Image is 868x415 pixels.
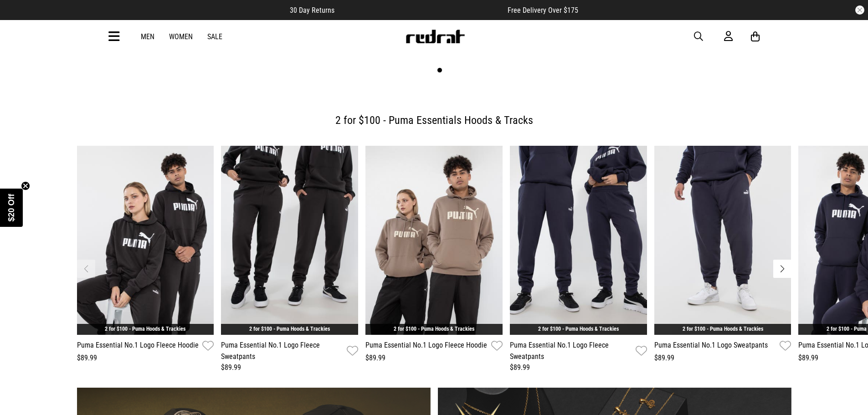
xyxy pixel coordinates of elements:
button: Next slide [773,260,791,278]
div: $89.99 [77,353,214,364]
a: Puma Essential No.1 Logo Fleece Sweatpants [510,339,632,362]
div: $89.99 [654,353,791,364]
a: Puma Essential No.1 Logo Fleece Sweatpants [221,339,343,362]
img: Puma Essential No.1 Logo Fleece Hoodie in Brown [365,146,503,335]
div: 4 / 6 [510,146,647,373]
button: Previous slide [77,260,95,278]
div: 2 / 6 [221,146,358,373]
a: Sale [207,32,222,41]
a: Puma Essential No.1 Logo Fleece Hoodie [77,339,199,353]
span: $20 Off [7,194,16,221]
div: 3 / 6 [365,146,503,364]
span: 30 Day Returns [290,6,334,15]
a: 2 for $100 - Puma Hoods & Trackies [683,326,763,332]
a: Puma Essential No.1 Logo Fleece Hoodie [365,339,487,353]
span: Free Delivery Over $175 [508,6,578,15]
div: $89.99 [510,362,647,373]
h2: 2 for $100 - Puma Essentials Hoods & Tracks [84,111,784,129]
a: 2 for $100 - Puma Hoods & Trackies [105,326,185,332]
a: Puma Essential No.1 Logo Sweatpants [654,339,768,353]
img: Redrat logo [405,30,465,43]
a: 2 for $100 - Puma Hoods & Trackies [538,326,619,332]
button: Close teaser [21,181,30,190]
img: Puma Essential No.1 Logo Fleece Sweatpants in Blue [510,146,647,335]
button: Open LiveChat chat widget [7,4,35,31]
div: $89.99 [221,362,358,373]
div: 1 / 6 [77,146,214,364]
a: 2 for $100 - Puma Hoods & Trackies [394,326,474,332]
a: 2 for $100 - Puma Hoods & Trackies [249,326,330,332]
iframe: Customer reviews powered by Trustpilot [353,5,489,15]
a: Men [141,32,154,41]
img: Puma Essential No.1 Logo Fleece Sweatpants in Black [221,146,358,335]
div: 5 / 6 [654,146,791,364]
a: Women [169,32,193,41]
img: Puma Essential No.1 Logo Sweatpants in Blue [654,146,791,335]
div: $89.99 [365,353,503,364]
img: Puma Essential No.1 Logo Fleece Hoodie in Black [77,146,214,335]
